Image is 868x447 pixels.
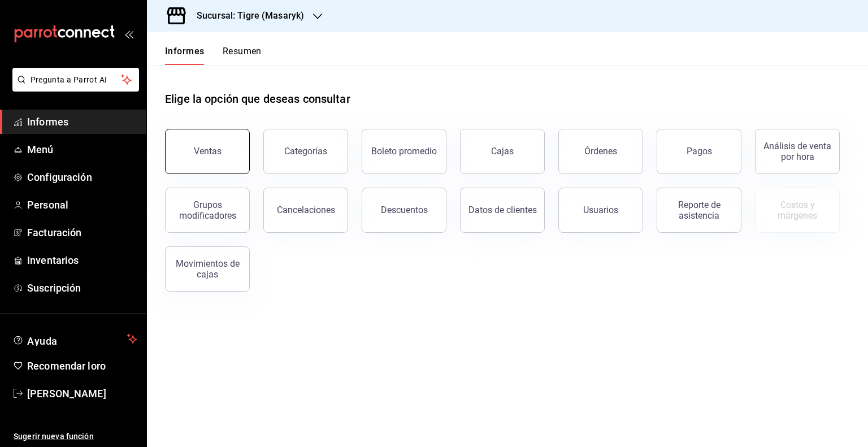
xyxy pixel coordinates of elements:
[687,146,712,157] font: Pagos
[755,129,840,174] button: Análisis de venta por hora
[27,144,54,155] font: Menú
[27,335,58,347] font: Ayuda
[194,146,222,157] font: Ventas
[678,199,721,221] font: Reporte de asistencia
[468,205,537,215] font: Datos de clientes
[362,129,446,174] button: Boleto promedio
[755,188,840,233] button: Contrata inventarios para ver este informe
[584,146,617,157] font: Órdenes
[491,146,514,157] font: Cajas
[583,205,618,215] font: Usuarios
[12,68,139,92] button: Pregunta a Parrot AI
[124,29,133,38] button: abrir_cajón_menú
[657,129,741,174] button: Pagos
[763,141,831,162] font: Análisis de venta por hora
[371,146,437,157] font: Boleto promedio
[197,10,304,21] font: Sucursal: Tigre (Masaryk)
[263,188,348,233] button: Cancelaciones
[381,205,428,215] font: Descuentos
[31,75,107,84] font: Pregunta a Parrot AI
[27,282,81,294] font: Suscripción
[27,171,92,183] font: Configuración
[778,199,817,221] font: Costos y márgenes
[27,116,68,128] font: Informes
[165,92,350,106] font: Elige la opción que deseas consultar
[179,199,236,221] font: Grupos modificadores
[165,188,250,233] button: Grupos modificadores
[657,188,741,233] button: Reporte de asistencia
[165,45,262,65] div: pestañas de navegación
[460,188,545,233] button: Datos de clientes
[277,205,335,215] font: Cancelaciones
[263,129,348,174] button: Categorías
[27,254,79,266] font: Inventarios
[165,246,250,292] button: Movimientos de cajas
[284,146,327,157] font: Categorías
[165,129,250,174] button: Ventas
[362,188,446,233] button: Descuentos
[14,432,94,441] font: Sugerir nueva función
[165,46,205,57] font: Informes
[27,360,106,372] font: Recomendar loro
[27,199,68,211] font: Personal
[27,227,81,238] font: Facturación
[558,188,643,233] button: Usuarios
[8,82,139,94] a: Pregunta a Parrot AI
[176,258,240,280] font: Movimientos de cajas
[558,129,643,174] button: Órdenes
[223,46,262,57] font: Resumen
[460,129,545,174] a: Cajas
[27,388,106,400] font: [PERSON_NAME]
